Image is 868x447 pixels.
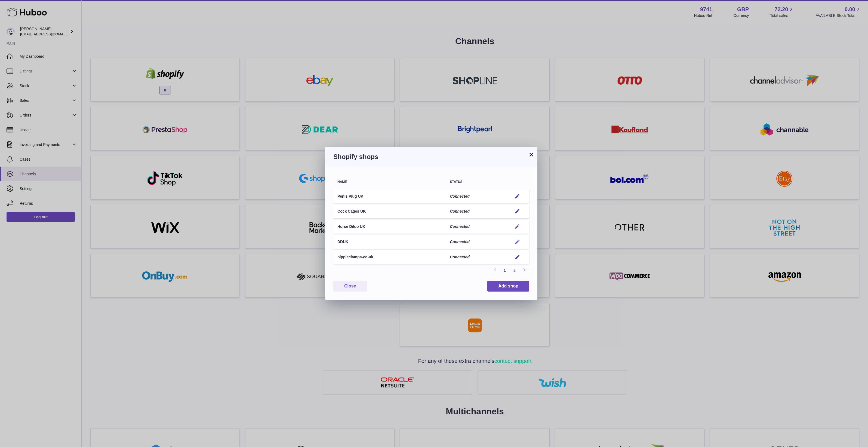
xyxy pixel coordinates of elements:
button: × [528,151,535,158]
td: Connected [446,250,508,264]
td: Connected [446,189,508,203]
td: Cock Cages UK [333,204,446,218]
button: Close [333,281,367,292]
td: Connected [446,220,508,234]
td: DDUK [333,235,446,249]
div: Name [337,180,442,184]
div: Status [450,180,504,184]
a: 2 [510,265,519,275]
td: Connected [446,204,508,218]
td: Connected [446,235,508,249]
td: Horse Dildo UK [333,220,446,234]
button: Add shop [487,281,529,292]
a: 1 [500,265,510,275]
h3: Shopify shops [333,152,529,161]
td: Penis Plug UK [333,189,446,203]
td: nippleclamps-co-uk [333,250,446,264]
